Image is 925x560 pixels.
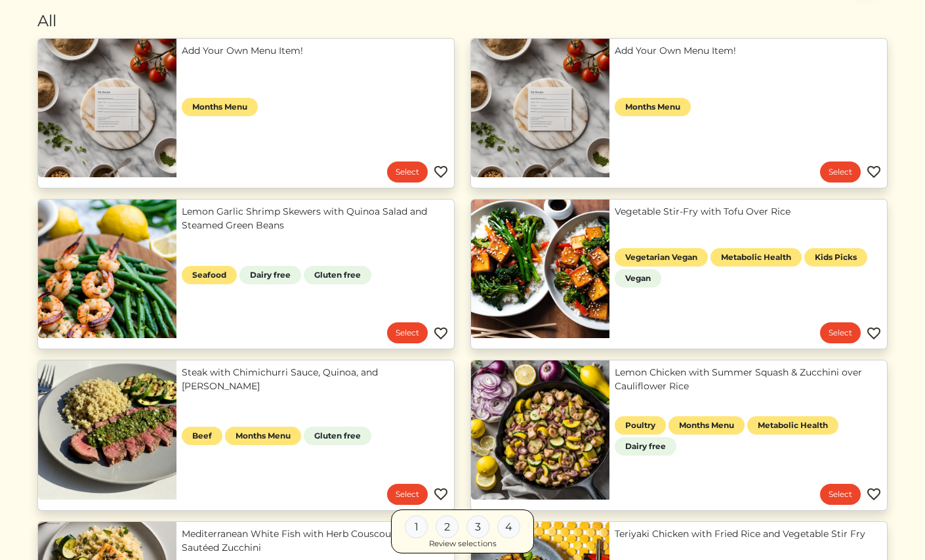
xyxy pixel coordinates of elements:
[820,484,861,505] a: Select
[405,515,428,538] div: 1
[466,515,489,538] div: 3
[866,164,882,180] img: Favorite menu item
[615,366,882,393] a: Lemon Chicken with Summer Squash & Zucchini over Cauliflower Rice
[820,162,861,183] a: Select
[182,205,449,232] a: Lemon Garlic Shrimp Skewers with Quinoa Salad and Steamed Green Beans
[429,538,497,550] div: Review selections
[387,162,428,183] a: Select
[866,326,882,341] img: Favorite menu item
[182,527,449,555] a: Mediterranean White Fish with Herb Couscous and Sautéed Zucchini
[182,366,449,393] a: Steak with Chimichurri Sauce, Quinoa, and [PERSON_NAME]
[391,509,534,553] a: 1 2 3 4 Review selections
[497,515,520,538] div: 4
[387,484,428,505] a: Select
[436,515,459,538] div: 2
[820,322,861,343] a: Select
[615,205,882,219] a: Vegetable Stir-Fry with Tofu Over Rice
[433,164,449,180] img: Favorite menu item
[433,326,449,341] img: Favorite menu item
[387,322,428,343] a: Select
[182,44,449,58] a: Add Your Own Menu Item!
[433,486,449,502] img: Favorite menu item
[866,486,882,502] img: Favorite menu item
[615,44,882,58] a: Add Your Own Menu Item!
[37,9,888,33] div: All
